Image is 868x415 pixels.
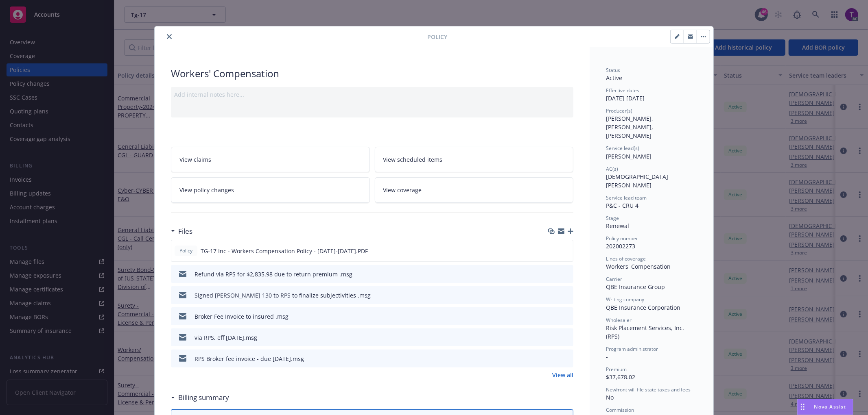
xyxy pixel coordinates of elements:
[195,333,257,342] div: via RPS, eff [DATE].msg
[383,186,422,194] span: View coverage
[550,291,556,300] button: download file
[606,235,638,242] span: Policy number
[606,393,614,401] span: No
[606,152,652,160] span: [PERSON_NAME]
[171,147,370,172] a: View claims
[201,247,368,255] span: TG-17 Inc - Workers Compensation Policy - [DATE]-[DATE].PDF
[606,386,691,393] span: Newfront will file state taxes and fees
[606,202,638,209] span: P&C - CRU 4
[550,270,556,278] button: download file
[179,155,211,164] span: View claims
[606,87,639,94] span: Effective dates
[606,255,646,262] span: Lines of coverage
[563,312,570,321] button: preview file
[164,32,174,41] button: close
[562,247,570,255] button: preview file
[606,165,618,172] span: AC(s)
[171,226,192,237] div: Files
[375,147,574,172] a: View scheduled items
[798,399,808,415] div: Drag to move
[550,354,556,363] button: download file
[606,283,665,291] span: QBE Insurance Group
[606,296,644,303] span: Writing company
[195,312,289,321] div: Broker Fee Invoice to insured .msg
[563,291,570,300] button: preview file
[606,263,671,270] span: Workers' Compensation
[606,215,619,222] span: Stage
[606,107,632,114] span: Producer(s)
[195,270,352,278] div: Refund via RPS for $2,835.98 due to return premium .msg
[195,291,371,300] div: Signed [PERSON_NAME] 130 to RPS to finalize subjectivities .msg
[375,177,574,203] a: View coverage
[606,276,622,282] span: Carrier
[606,317,632,324] span: Wholesaler
[171,177,370,203] a: View policy changes
[427,33,447,41] span: Policy
[606,353,608,361] span: -
[550,333,556,342] button: download file
[606,67,620,74] span: Status
[606,115,655,139] span: [PERSON_NAME], [PERSON_NAME], [PERSON_NAME]
[606,345,658,352] span: Program administrator
[563,270,570,278] button: preview file
[178,247,194,254] span: Policy
[606,242,635,250] span: 202002273
[606,145,639,152] span: Service lead(s)
[563,354,570,363] button: preview file
[606,406,634,413] span: Commission
[383,155,443,164] span: View scheduled items
[178,392,229,403] h3: Billing summary
[606,194,647,201] span: Service lead team
[552,371,573,379] a: View all
[174,90,570,99] div: Add internal notes here...
[171,392,229,403] div: Billing summary
[606,173,668,189] span: [DEMOGRAPHIC_DATA][PERSON_NAME]
[606,222,629,230] span: Renewal
[563,333,570,342] button: preview file
[797,399,853,415] button: Nova Assist
[606,74,622,82] span: Active
[195,354,304,363] div: RPS Broker fee invoice - due [DATE].msg
[606,324,686,340] span: Risk Placement Services, Inc. (RPS)
[606,304,680,311] span: QBE Insurance Corporation
[814,403,846,410] span: Nova Assist
[171,67,573,80] div: Workers' Compensation
[606,373,635,381] span: $37,678.02
[179,186,234,194] span: View policy changes
[550,312,556,321] button: download file
[549,247,556,255] button: download file
[606,366,627,373] span: Premium
[606,87,697,102] div: [DATE] - [DATE]
[178,226,192,237] h3: Files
